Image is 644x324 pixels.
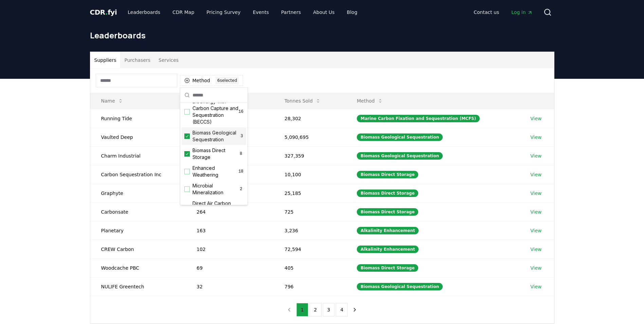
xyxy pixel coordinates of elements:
td: 405 [274,258,346,277]
span: CDR fyi [90,8,117,16]
a: View [530,227,541,234]
a: View [530,246,541,253]
span: . [105,8,108,16]
td: Carbon Sequestration Inc [90,165,186,184]
td: 69 [186,258,274,277]
button: Tonnes Sold [279,94,326,108]
button: Purchasers [120,52,154,68]
div: Alkalinity Enhancement [357,246,419,253]
td: NULIFE Greentech [90,277,186,296]
td: Vaulted Deep [90,128,186,146]
button: Name [96,94,129,108]
button: next page [349,303,361,317]
a: View [530,115,541,122]
div: Biomass Direct Storage [357,190,418,197]
td: 25,185 [274,184,346,202]
a: CDR.fyi [90,7,117,17]
button: Method6selected [180,75,243,86]
span: 2 [239,186,243,192]
span: Bioenergy with Carbon Capture and Sequestration (BECCS) [192,98,239,125]
td: 796 [274,277,346,296]
nav: Main [122,6,363,18]
span: Direct Air Carbon Capture and Sequestration (DACCS) [192,200,239,227]
td: Woodcache PBC [90,258,186,277]
a: View [530,265,541,271]
span: 3 [240,133,243,139]
div: Biomass Direct Storage [357,171,418,178]
a: Contact us [468,6,504,18]
a: Partners [276,6,306,18]
td: 102 [186,240,274,258]
button: 3 [323,303,335,317]
div: Biomass Geological Sequestration [357,152,443,160]
td: Graphyte [90,184,186,202]
td: 264 [186,202,274,221]
span: Log in [511,9,532,16]
a: View [530,152,541,159]
button: 2 [310,303,321,317]
div: Alkalinity Enhancement [357,227,419,234]
nav: Main [468,6,538,18]
div: Biomass Geological Sequestration [357,133,443,141]
button: 1 [296,303,308,317]
a: About Us [308,6,340,18]
span: 18 [238,169,243,174]
div: Biomass Direct Storage [357,264,418,272]
a: Events [247,6,274,18]
span: Microbial Mineralization [192,182,239,196]
span: Biomass Geological Sequestration [192,129,240,143]
a: Leaderboards [122,6,166,18]
td: 327,359 [274,146,346,165]
span: 16 [239,109,243,114]
a: View [530,283,541,290]
a: View [530,190,541,197]
td: 28,302 [274,109,346,128]
button: 4 [336,303,348,317]
div: Biomass Geological Sequestration [357,283,443,290]
a: CDR Map [167,6,200,18]
a: Log in [506,6,538,18]
td: CREW Carbon [90,240,186,258]
button: Services [154,52,183,68]
a: Pricing Survey [201,6,246,18]
td: Carbonsate [90,202,186,221]
td: 72,594 [274,240,346,258]
a: View [530,171,541,178]
td: 163 [186,221,274,240]
button: Suppliers [90,52,121,68]
span: 8 [239,151,243,157]
td: Planetary [90,221,186,240]
a: View [530,134,541,141]
h1: Leaderboards [90,30,554,41]
td: Charm Industrial [90,146,186,165]
span: Enhanced Weathering [192,165,238,178]
div: Biomass Direct Storage [357,208,418,216]
a: View [530,209,541,215]
td: 5,090,695 [274,128,346,146]
div: 6 selected [216,77,239,84]
td: Running Tide [90,109,186,128]
button: Method [351,94,388,108]
td: 10,100 [274,165,346,184]
a: Blog [342,6,363,18]
td: 3,236 [274,221,346,240]
div: Marine Carbon Fixation and Sequestration (MCFS) [357,115,480,122]
td: 32 [186,277,274,296]
td: 725 [274,202,346,221]
span: Biomass Direct Storage [192,147,239,161]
